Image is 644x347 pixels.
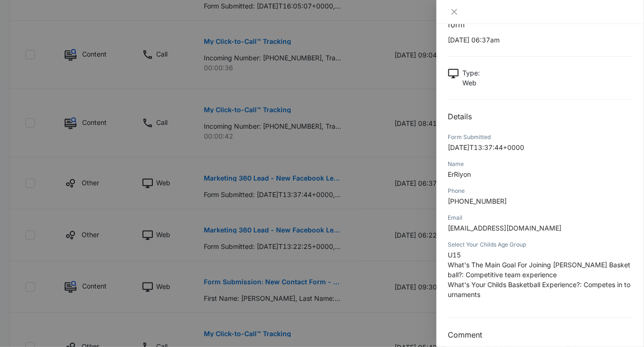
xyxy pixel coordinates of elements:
[448,281,630,298] span: What's Your Childs Basketball Experience?: Competes in tournaments
[448,240,633,249] div: Select Your Childs Age Group
[462,78,480,88] p: Web
[448,111,633,122] h2: Details
[448,35,633,45] p: [DATE] 06:37am
[448,133,633,141] div: Form Submitted
[448,251,461,259] span: U15
[448,170,471,178] span: ErRiyon
[448,224,561,232] span: [EMAIL_ADDRESS][DOMAIN_NAME]
[448,143,524,151] span: [DATE]T13:37:44+0000
[448,187,633,195] div: Phone
[448,329,633,340] h3: Comment
[448,261,630,279] span: What's The Main Goal For Joining [PERSON_NAME] Basketball?: Competitive team experience
[451,8,458,16] span: close
[448,197,507,205] span: [PHONE_NUMBER]
[448,214,633,222] div: Email
[462,68,480,78] p: Type :
[448,8,461,16] button: Close
[448,160,633,168] div: Name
